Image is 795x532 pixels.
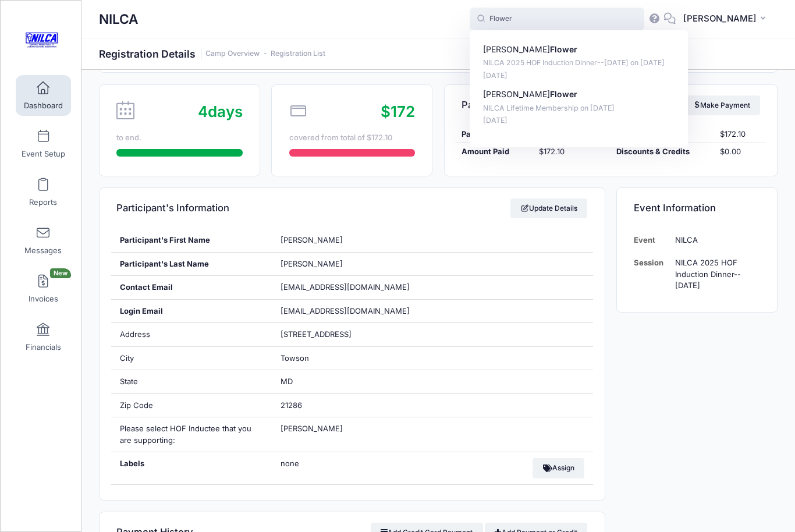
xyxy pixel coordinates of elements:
td: Session [634,251,669,297]
a: Reports [16,172,71,212]
a: Dashboard [16,75,71,116]
div: Labels [111,452,272,484]
div: Participant's First Name [111,229,272,252]
span: Dashboard [24,101,63,111]
div: Paid in Full [456,129,533,140]
p: [PERSON_NAME] [483,88,675,101]
h4: Event Information [634,192,716,225]
span: [EMAIL_ADDRESS][DOMAIN_NAME] [281,282,410,292]
div: $0.00 [714,146,766,158]
h1: Registration Details [99,48,325,60]
span: 21286 [281,400,302,410]
span: 4 [198,102,208,120]
span: [STREET_ADDRESS] [281,329,352,339]
p: [DATE] [483,115,675,126]
td: NILCA [669,229,760,251]
span: none [281,458,426,470]
button: Assign [533,458,584,478]
div: Zip Code [111,394,272,417]
p: NILCA Lifetime Membership on [DATE] [483,103,675,114]
h4: Participant's Information [116,192,229,225]
div: $172.10 [533,146,611,158]
div: Login Email [111,300,272,323]
span: [PERSON_NAME] [683,12,757,25]
div: Discounts & Credits [611,146,714,158]
td: Event [634,229,669,251]
div: Contact Email [111,276,272,299]
span: New [50,268,71,278]
a: Messages [16,220,71,261]
a: Update Details [510,198,588,218]
a: Financials [16,317,71,357]
a: Registration List [271,49,325,58]
strong: Flower [550,44,577,54]
span: [PERSON_NAME] [281,235,343,244]
img: NILCA [20,18,63,62]
div: to end. [116,132,242,144]
span: Invoices [29,294,58,304]
a: Camp Overview [205,49,260,58]
span: [EMAIL_ADDRESS][DOMAIN_NAME] [281,306,426,317]
button: [PERSON_NAME] [676,6,778,33]
div: State [111,370,272,393]
div: Participant's Last Name [111,253,272,276]
h4: Payment Status [462,88,535,122]
strong: Flower [550,89,577,99]
div: City [111,347,272,370]
span: Towson [281,353,309,363]
span: MD [281,377,293,386]
a: NILCA [1,12,82,68]
span: Financials [26,342,61,352]
span: [PERSON_NAME] [281,259,343,268]
h1: NILCA [99,6,139,33]
div: Address [111,323,272,346]
div: Amount Paid [456,146,533,158]
div: covered from total of $172.10 [289,132,415,144]
td: NILCA 2025 HOF Induction Dinner--[DATE] [669,251,760,297]
span: $172 [381,102,415,120]
p: [DATE] [483,70,675,81]
a: Make Payment [683,95,760,115]
div: days [198,100,243,123]
span: Messages [24,246,62,256]
p: [PERSON_NAME] [483,44,675,56]
span: [PERSON_NAME] [281,424,343,433]
div: $172.10 [714,129,766,140]
span: Reports [29,197,57,207]
input: Search by First Name, Last Name, or Email... [470,8,644,31]
a: Event Setup [16,123,71,164]
span: Event Setup [22,149,65,159]
p: NILCA 2025 HOF Induction Dinner--[DATE] on [DATE] [483,58,675,69]
div: Please select HOF Inductee that you are supporting: [111,417,272,452]
a: InvoicesNew [16,268,71,309]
